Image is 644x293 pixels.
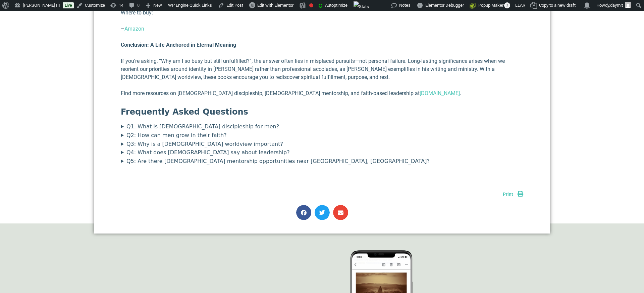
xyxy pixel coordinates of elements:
a: Print [503,192,523,197]
p: – [121,25,523,33]
summary: Q5: Are there [DEMOGRAPHIC_DATA] mentorship opportunities near [GEOGRAPHIC_DATA], [GEOGRAPHIC_DATA]? [121,157,523,166]
summary: Q2: How can men grow in their faith? [121,131,523,140]
summary: Q4: What does [DEMOGRAPHIC_DATA] say about leadership? [121,148,523,157]
h2: Frequently Asked Questions [121,106,523,118]
div: Share on email [333,205,348,220]
summary: Q1: What is [DEMOGRAPHIC_DATA] discipleship for men? [121,122,523,131]
div: Share on facebook [296,205,311,220]
span: daymit [610,3,623,8]
span: Edit with Elementor [257,3,293,8]
p: If you’re asking, “Why am I so busy but still unfulfilled?”, the answer often lies in misplaced p... [121,57,523,81]
img: Views over 48 hours. Click for more Jetpack Stats. [354,1,369,12]
b: Conclusion: A Life Anchored in Eternal Meaning [121,42,236,48]
span: 2 [504,2,510,8]
div: Focus keyphrase not set [309,3,313,7]
a: Live [63,2,74,8]
div: Share on twitter [315,205,330,220]
summary: Q3: Why is a [DEMOGRAPHIC_DATA] worldview important? [121,140,523,149]
span: Print [503,192,513,197]
p: Find more resources on [DEMOGRAPHIC_DATA] discipleship, [DEMOGRAPHIC_DATA] mentorship, and faith-... [121,89,523,97]
a: [DOMAIN_NAME] [420,90,460,96]
p: Where to buy: [121,9,523,17]
a: Amazon [124,26,144,32]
